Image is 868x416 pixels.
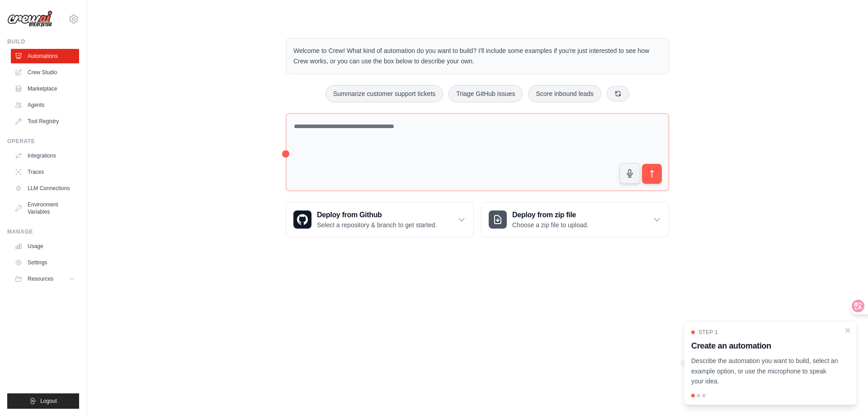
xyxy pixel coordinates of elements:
[11,239,79,253] a: Usage
[11,65,79,80] a: Crew Studio
[528,85,601,102] button: Score inbound leads
[7,228,79,235] div: Manage
[698,329,718,336] span: Step 1
[11,197,79,219] a: Environment Variables
[11,255,79,270] a: Settings
[317,210,437,220] h3: Deploy from Github
[512,220,589,230] p: Choose a zip file to upload.
[11,165,79,179] a: Traces
[40,397,57,405] span: Logout
[11,49,79,63] a: Automations
[11,272,79,286] button: Resources
[11,181,79,196] a: LLM Connections
[11,98,79,112] a: Agents
[11,81,79,96] a: Marketplace
[448,85,523,102] button: Triage GitHub issues
[7,10,52,28] img: Logo
[11,148,79,163] a: Integrations
[691,356,839,387] p: Describe the automation you want to build, select an example option, or use the microphone to spe...
[11,114,79,129] a: Tool Registry
[691,339,839,352] h3: Create an automation
[28,275,53,282] span: Resources
[844,327,851,334] button: Close walkthrough
[7,38,79,45] div: Build
[7,138,79,145] div: Operate
[512,210,589,220] h3: Deploy from zip file
[7,393,79,409] button: Logout
[325,85,443,102] button: Summarize customer support tickets
[317,220,437,230] p: Select a repository & branch to get started.
[293,46,661,67] p: Welcome to Crew! What kind of automation do you want to build? I'll include some examples if you'...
